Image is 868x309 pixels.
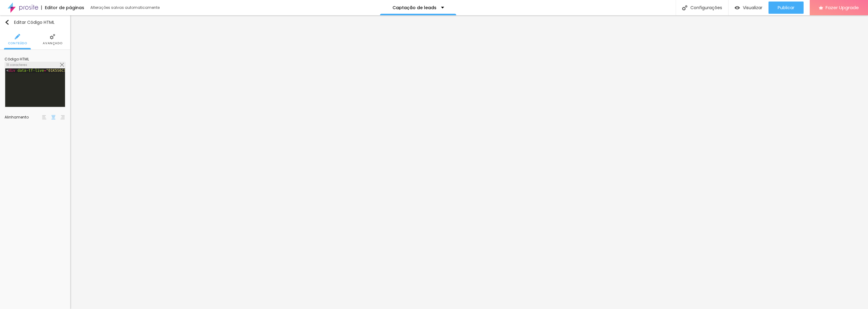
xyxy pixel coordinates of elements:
div: Editar Código HTML [5,20,55,25]
img: paragraph-right-align.svg [60,115,65,119]
div: Código HTML [5,57,66,61]
p: Captação de leads [392,5,436,10]
div: Alterações salvas automaticamente [90,6,161,9]
img: Icone [5,20,9,25]
div: 111 caracteres [5,62,65,68]
img: view-1.svg [735,5,740,10]
img: Icone [50,34,55,39]
img: paragraph-left-align.svg [42,115,46,119]
span: Fazer Upgrade [826,5,859,10]
div: Editor de páginas [41,5,84,10]
button: Visualizar [729,2,769,14]
span: Avançado [43,42,62,45]
img: Icone [60,63,64,67]
img: Icone [682,5,687,10]
img: Icone [15,34,20,39]
span: Conteúdo [8,42,27,45]
iframe: Editor [70,15,868,309]
img: paragraph-center-align.svg [51,115,56,119]
span: Visualizar [743,5,762,10]
span: Publicar [778,5,794,10]
button: Publicar [769,2,804,14]
div: Alinhamento [5,115,41,119]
